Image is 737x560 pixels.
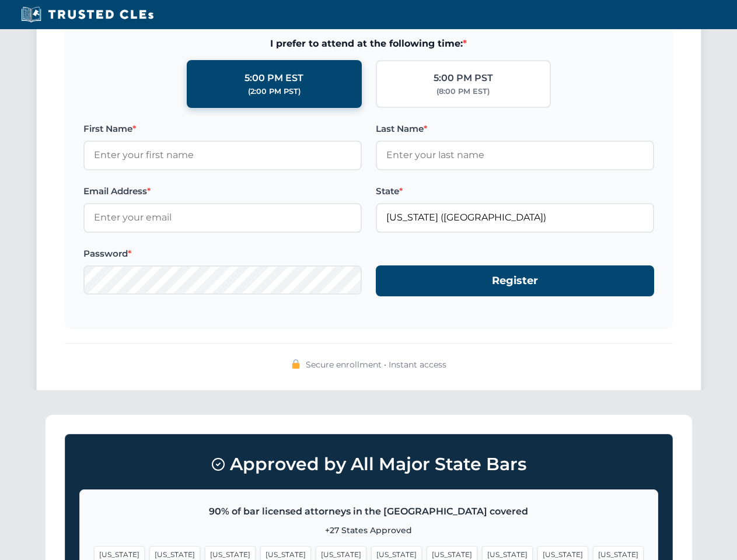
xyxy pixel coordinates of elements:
[79,449,658,480] h3: Approved by All Major State Bars
[83,203,362,232] input: Enter your email
[83,141,362,170] input: Enter your first name
[94,524,644,537] p: +27 States Approved
[94,504,644,519] p: 90% of bar licensed attorneys in the [GEOGRAPHIC_DATA] covered
[434,71,493,86] div: 5:00 PM PST
[376,184,654,198] label: State
[376,122,654,136] label: Last Name
[83,36,654,51] span: I prefer to attend at the following time:
[306,358,446,371] span: Secure enrollment • Instant access
[436,86,490,97] div: (8:00 PM EST)
[291,359,301,369] img: 🔒
[83,184,362,198] label: Email Address
[83,247,362,261] label: Password
[376,141,654,170] input: Enter your last name
[244,71,303,86] div: 5:00 PM EST
[248,86,301,97] div: (2:00 PM PST)
[18,6,157,23] img: Trusted CLEs
[83,122,362,136] label: First Name
[376,265,654,296] button: Register
[376,203,654,232] input: Florida (FL)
